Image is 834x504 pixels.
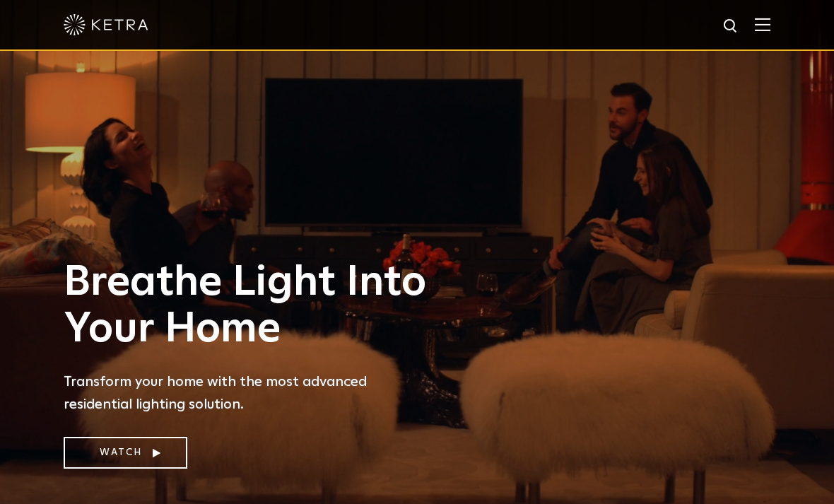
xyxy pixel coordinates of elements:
[755,18,770,31] img: Hamburger%20Nav.svg
[64,259,438,353] h1: Breathe Light Into Your Home
[64,437,187,469] a: Watch
[64,14,148,35] img: ketra-logo-2019-white
[722,18,740,35] img: search icon
[64,370,438,416] p: Transform your home with the most advanced residential lighting solution.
